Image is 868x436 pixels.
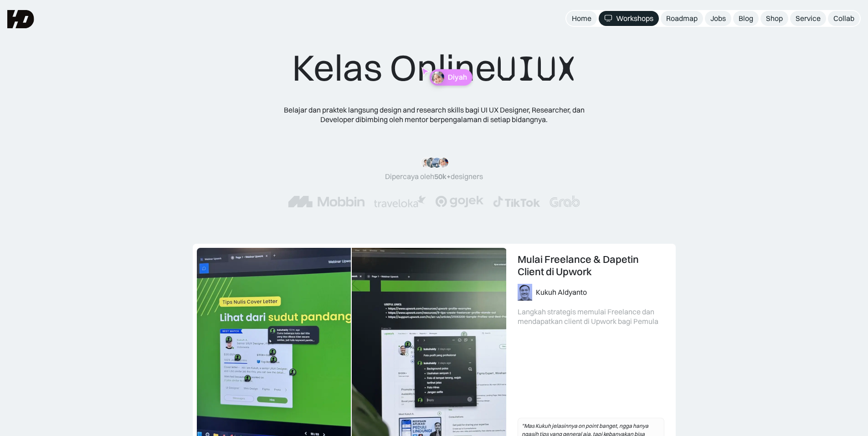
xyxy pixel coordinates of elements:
[572,14,591,23] div: Home
[447,73,467,82] p: Diyah
[292,46,576,91] div: Kelas Online
[796,14,821,23] div: Service
[385,172,483,181] div: Dipercaya oleh designers
[566,11,597,26] a: Home
[616,14,653,23] div: Workshops
[733,11,759,26] a: Blog
[760,11,788,26] a: Shop
[790,11,826,26] a: Service
[599,11,659,26] a: Workshops
[496,47,576,91] span: UIUX
[828,11,860,26] a: Collab
[739,14,753,23] div: Blog
[434,172,451,181] span: 50k+
[661,11,703,26] a: Roadmap
[705,11,731,26] a: Jobs
[710,14,726,23] div: Jobs
[833,14,854,23] div: Collab
[666,14,698,23] div: Roadmap
[766,14,783,23] div: Shop
[270,105,598,124] div: Belajar dan praktek langsung design and research skills bagi UI UX Designer, Researcher, dan Deve...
